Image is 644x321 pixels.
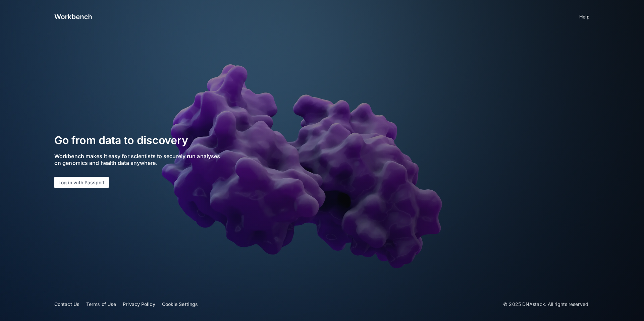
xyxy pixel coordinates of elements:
a: Cookie Settings [162,301,198,307]
img: logo [54,13,92,21]
button: Log in with Passport [54,177,109,188]
a: Help [579,13,590,20]
a: Privacy Policy [123,301,155,307]
p: Workbench makes it easy for scientists to securely run analyses on genomics and health data anywh... [54,153,227,166]
h2: Go from data to discovery [54,133,264,148]
a: Contact Us [54,301,79,307]
a: Terms of Use [86,301,116,307]
p: © 2025 DNAstack. All rights reserved. [503,301,590,308]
